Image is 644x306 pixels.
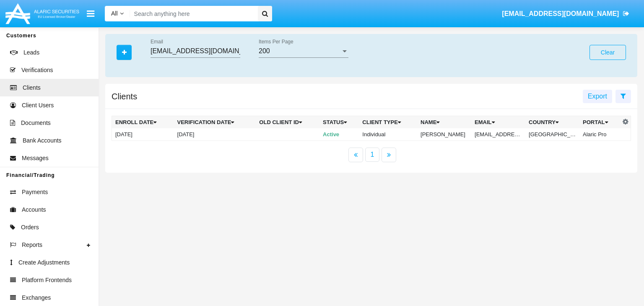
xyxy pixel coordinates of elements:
[359,128,417,141] td: Individual
[579,116,620,129] th: Portal
[22,101,54,110] span: Client Users
[471,128,525,141] td: [EMAIL_ADDRESS][DOMAIN_NAME]
[174,128,256,141] td: [DATE]
[417,116,471,129] th: Name
[21,223,39,232] span: Orders
[579,128,620,141] td: Alaric Pro
[18,258,70,267] span: Create Adjustments
[23,136,62,145] span: Bank Accounts
[105,148,637,162] nav: paginator
[525,128,579,141] td: [GEOGRAPHIC_DATA]
[498,2,634,26] a: [EMAIL_ADDRESS][DOMAIN_NAME]
[417,128,471,141] td: [PERSON_NAME]
[22,205,46,214] span: Accounts
[22,188,48,197] span: Payments
[23,83,41,92] span: Clients
[256,116,319,129] th: Old Client Id
[319,128,359,141] td: Active
[471,116,525,129] th: Email
[112,93,137,100] h5: Clients
[259,47,270,54] span: 200
[588,93,607,100] span: Export
[130,6,255,21] input: Search
[502,10,619,17] span: [EMAIL_ADDRESS][DOMAIN_NAME]
[525,116,579,129] th: Country
[22,276,72,285] span: Platform Frontends
[359,116,417,129] th: Client Type
[112,128,174,141] td: [DATE]
[589,45,626,60] button: Clear
[22,293,51,302] span: Exchanges
[319,116,359,129] th: Status
[22,154,49,163] span: Messages
[23,48,39,57] span: Leads
[105,9,130,18] a: All
[21,66,53,75] span: Verifications
[174,116,256,129] th: Verification date
[21,119,51,127] span: Documents
[583,90,612,103] button: Export
[111,10,118,17] span: All
[112,116,174,129] th: Enroll date
[4,1,80,26] img: Logo image
[22,241,42,249] span: Reports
